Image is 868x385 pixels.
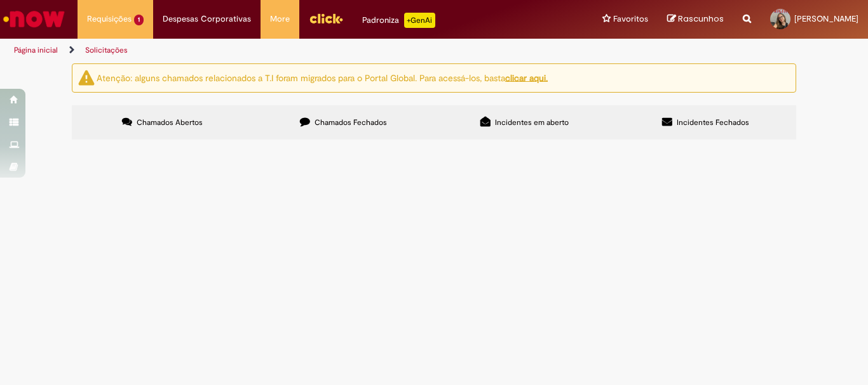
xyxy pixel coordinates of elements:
[270,13,290,25] span: More
[134,15,144,25] span: 1
[613,13,648,25] span: Favoritos
[1,6,67,32] img: ServiceNow
[14,45,58,55] a: Página inicial
[97,72,548,83] ng-bind-html: Atenção: alguns chamados relacionados a T.I foram migrados para o Portal Global. Para acessá-los,...
[677,117,749,127] span: Incidentes Fechados
[794,13,858,24] span: [PERSON_NAME]
[495,117,569,127] span: Incidentes em aberto
[667,13,724,25] a: Rascunhos
[137,117,203,127] span: Chamados Abertos
[309,9,343,28] img: click_logo_yellow_360x200.png
[85,45,128,55] a: Solicitações
[505,72,548,83] a: clicar aqui.
[10,39,569,62] ul: Trilhas de página
[362,13,435,28] div: Padroniza
[163,13,251,25] span: Despesas Corporativas
[315,117,387,127] span: Chamados Fechados
[87,13,132,25] span: Requisições
[404,13,435,28] p: +GenAi
[678,13,724,25] span: Rascunhos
